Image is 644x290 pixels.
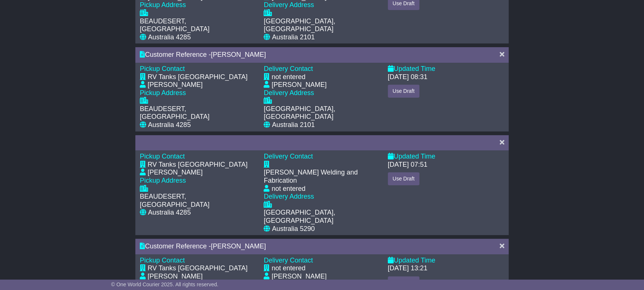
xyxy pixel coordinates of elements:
[140,193,256,209] div: BEAUDESERT, [GEOGRAPHIC_DATA]
[264,209,380,225] div: [GEOGRAPHIC_DATA], [GEOGRAPHIC_DATA]
[388,276,419,289] button: Use Draft
[140,65,185,72] span: Pickup Contact
[388,161,428,169] div: [DATE] 07:51
[148,209,191,217] div: Australia 4285
[388,73,428,81] div: [DATE] 08:31
[264,105,380,121] div: [GEOGRAPHIC_DATA], [GEOGRAPHIC_DATA]
[148,33,191,42] div: Australia 4285
[264,65,313,72] span: Delivery Contact
[264,89,314,97] span: Delivery Address
[148,264,248,273] div: RV Tanks [GEOGRAPHIC_DATA]
[111,281,219,287] span: © One World Courier 2025. All rights reserved.
[211,242,266,250] span: [PERSON_NAME]
[264,169,380,185] div: [PERSON_NAME] Welding and Fabrication
[148,161,248,169] div: RV Tanks [GEOGRAPHIC_DATA]
[271,81,326,89] div: [PERSON_NAME]
[271,264,305,273] div: not entered
[388,172,419,185] button: Use Draft
[148,73,248,81] div: RV Tanks [GEOGRAPHIC_DATA]
[264,1,314,9] span: Delivery Address
[272,121,315,129] div: Australia 2101
[271,185,305,193] div: not entered
[264,17,380,33] div: [GEOGRAPHIC_DATA], [GEOGRAPHIC_DATA]
[264,257,313,264] span: Delivery Contact
[140,105,256,121] div: BEAUDESERT, [GEOGRAPHIC_DATA]
[148,121,191,129] div: Australia 4285
[148,273,203,281] div: [PERSON_NAME]
[388,257,504,265] div: Updated Time
[148,81,203,89] div: [PERSON_NAME]
[140,257,185,264] span: Pickup Contact
[140,1,186,9] span: Pickup Address
[388,264,428,273] div: [DATE] 13:21
[271,73,305,81] div: not entered
[140,17,256,33] div: BEAUDESERT, [GEOGRAPHIC_DATA]
[140,89,186,97] span: Pickup Address
[272,33,315,42] div: Australia 2101
[140,51,492,59] div: Customer Reference -
[388,153,504,161] div: Updated Time
[211,51,266,58] span: [PERSON_NAME]
[140,153,185,160] span: Pickup Contact
[140,242,492,251] div: Customer Reference -
[140,177,186,184] span: Pickup Address
[264,193,314,200] span: Delivery Address
[148,169,203,177] div: [PERSON_NAME]
[388,85,419,98] button: Use Draft
[388,65,504,73] div: Updated Time
[271,273,326,281] div: [PERSON_NAME]
[272,225,315,233] div: Australia 5290
[264,153,313,160] span: Delivery Contact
